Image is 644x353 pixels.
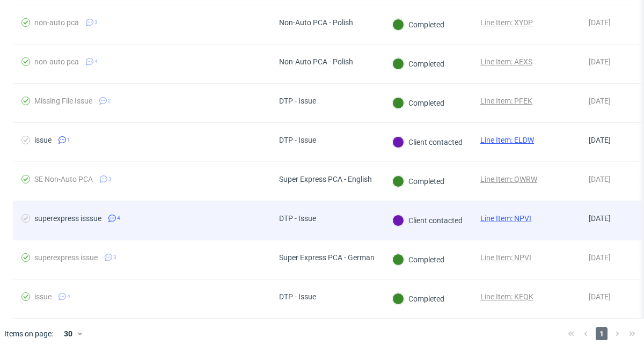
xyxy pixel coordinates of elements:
[392,254,444,266] div: Completed
[589,97,611,105] span: [DATE]
[589,292,611,301] span: [DATE]
[34,57,79,66] div: non-auto pca
[480,292,533,301] a: Line Item: KEQK
[279,57,353,66] div: Non-Auto PCA - Polish
[392,97,444,109] div: Completed
[34,214,101,223] div: superexpress isssue
[34,136,52,144] div: issue
[34,253,98,262] div: superexpress issue
[392,293,444,305] div: Completed
[4,328,53,339] span: Items on page:
[480,253,531,262] a: Line Item: NPVI
[34,292,52,301] div: issue
[67,292,70,301] span: 4
[279,136,316,144] div: DTP - Issue
[596,327,608,340] span: 1
[34,18,79,27] div: non-auto pca
[480,136,534,144] a: Line Item: ELDW
[94,57,98,66] span: 4
[480,97,532,105] a: Line Item: PFEK
[589,18,611,27] span: [DATE]
[108,97,111,105] span: 2
[279,292,316,301] div: DTP - Issue
[117,214,120,223] span: 4
[392,215,463,226] div: Client contacted
[392,58,444,70] div: Completed
[589,136,611,144] span: [DATE]
[279,175,372,183] div: Super Express PCA - English
[589,57,611,66] span: [DATE]
[34,97,92,105] div: Missing File Issue
[589,214,611,223] span: [DATE]
[57,326,77,341] div: 30
[34,175,93,183] div: SE Non-Auto PCA
[392,175,444,187] div: Completed
[279,18,353,27] div: Non-Auto PCA - Polish
[279,97,316,105] div: DTP - Issue
[392,136,463,148] div: Client contacted
[589,253,611,262] span: [DATE]
[480,175,537,183] a: Line Item: QWRW
[67,136,70,144] span: 1
[589,175,611,183] span: [DATE]
[94,18,98,27] span: 3
[480,214,531,223] a: Line Item: NPVI
[113,253,116,262] span: 3
[279,253,375,262] div: Super Express PCA - German
[480,18,533,27] a: Line Item: XYDP
[480,57,532,66] a: Line Item: AEXS
[279,214,316,223] div: DTP - Issue
[392,19,444,31] div: Completed
[108,175,112,183] span: 3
